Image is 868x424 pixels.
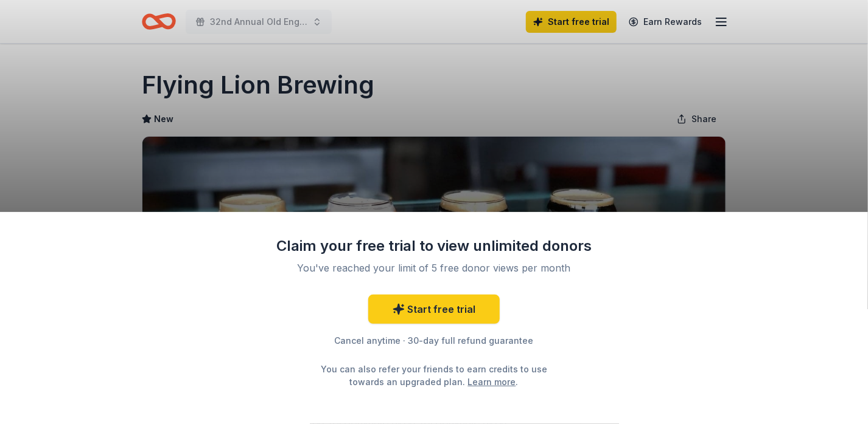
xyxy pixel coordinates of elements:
div: Claim your free trial to view unlimited donors [276,236,592,256]
a: Learn more [468,375,516,388]
a: Start free trial [368,295,500,324]
div: You've reached your limit of 5 free donor views per month [290,261,578,275]
div: Cancel anytime · 30-day full refund guarantee [276,333,592,348]
div: You can also refer your friends to earn credits to use towards an upgraded plan. . [310,363,558,388]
